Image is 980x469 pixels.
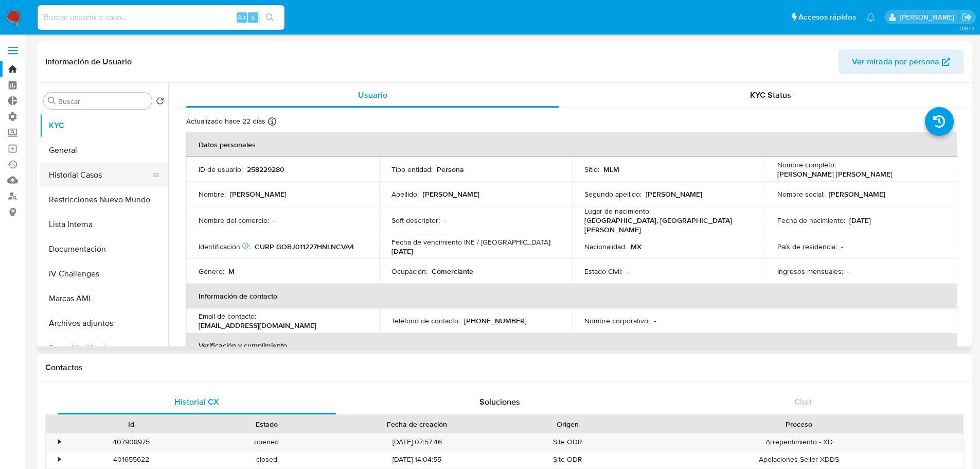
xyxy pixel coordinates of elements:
p: [PHONE_NUMBER] [464,316,527,325]
div: Site ODR [500,433,635,450]
button: Historial Casos [40,163,160,187]
button: Buscar [48,97,56,105]
p: Fecha de vencimiento INE / [GEOGRAPHIC_DATA] : [391,237,551,247]
input: Buscar usuario o caso... [38,11,284,24]
p: MLM [603,165,619,174]
div: Id [71,419,192,429]
div: Arrepentimiento - XD [635,433,963,450]
button: Lista Interna [40,212,168,237]
button: Datos Modificados [40,336,168,360]
div: Site ODR [500,451,635,468]
a: Notificaciones [866,13,875,22]
p: Fecha de nacimiento : [777,216,845,225]
p: Comerciante [432,267,473,276]
p: [DATE] [849,216,871,225]
p: Nombre : [199,189,226,199]
input: Buscar [58,97,148,106]
div: [DATE] 07:57:46 [334,433,500,450]
p: [PERSON_NAME] [423,189,479,199]
p: - [841,242,843,251]
p: ID de usuario : [199,165,243,174]
span: Historial CX [174,396,219,408]
span: Chat [794,396,812,408]
div: Proceso [643,419,956,429]
p: nicolas.tyrkiel@mercadolibre.com [900,12,958,22]
button: General [40,138,168,163]
p: Segundo apellido : [584,189,642,199]
p: Teléfono de contacto : [391,316,460,325]
p: - [654,316,656,325]
div: • [58,437,61,447]
div: Origen [507,419,628,429]
p: Nombre social : [777,189,825,199]
p: [PERSON_NAME] [230,189,287,199]
p: - [627,267,629,276]
p: Actualizado hace 22 días [186,116,265,126]
span: Soluciones [479,396,520,408]
button: Archivos adjuntos [40,311,168,336]
th: Datos personales [186,132,957,157]
p: Ingresos mensuales : [777,267,843,276]
p: Nacionalidad : [584,242,627,251]
span: KYC Status [750,89,791,101]
div: closed [199,451,334,468]
div: 407908975 [64,433,199,450]
button: Ver mirada por persona [839,49,964,74]
p: Email de contacto : [199,311,256,321]
div: Estado [206,419,327,429]
div: Fecha de creación [342,419,493,429]
p: País de residencia : [777,242,837,251]
p: Sitio : [584,165,599,174]
p: Identificación : [199,242,251,251]
p: [PERSON_NAME] [646,189,702,199]
p: CURP GOBJ011227HNLNCVA4 [255,242,354,251]
p: Persona [437,165,464,174]
span: Ver mirada por persona [852,49,939,74]
a: Salir [961,12,972,23]
div: [DATE] 14:04:55 [334,451,500,468]
div: • [58,455,61,464]
th: Verificación y cumplimiento [186,333,957,358]
div: opened [199,433,334,450]
button: Marcas AML [40,286,168,311]
div: 401655622 [64,451,199,468]
p: - [273,216,275,225]
button: search-icon [259,10,280,25]
h1: Contactos [45,362,964,373]
p: - [444,216,446,225]
button: Documentación [40,237,168,262]
h1: Información de Usuario [45,57,132,67]
p: Apellido : [391,189,419,199]
p: [GEOGRAPHIC_DATA], [GEOGRAPHIC_DATA][PERSON_NAME] [584,216,749,234]
p: Soft descriptor : [391,216,440,225]
p: M [228,267,235,276]
p: [PERSON_NAME] [PERSON_NAME] [777,169,893,179]
p: [EMAIL_ADDRESS][DOMAIN_NAME] [199,321,316,330]
p: 258229280 [247,165,284,174]
p: Ocupación : [391,267,427,276]
p: Nombre del comercio : [199,216,269,225]
button: Restricciones Nuevo Mundo [40,187,168,212]
p: Estado Civil : [584,267,622,276]
div: Apelaciones Seller XDDS [635,451,963,468]
p: - [847,267,849,276]
button: KYC [40,113,168,138]
p: Género : [199,267,224,276]
th: Información de contacto [186,284,957,308]
span: Accesos rápidos [798,12,856,23]
p: MX [631,242,642,251]
p: Lugar de nacimiento : [584,206,651,216]
span: s [252,12,255,22]
p: [PERSON_NAME] [829,189,885,199]
p: [DATE] [391,247,413,256]
button: Volver al orden por defecto [156,97,164,108]
span: Usuario [358,89,387,101]
span: Alt [238,12,246,22]
p: Tipo entidad : [391,165,433,174]
button: IV Challenges [40,262,168,286]
p: Nombre corporativo : [584,316,650,325]
p: Nombre completo : [777,160,836,169]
